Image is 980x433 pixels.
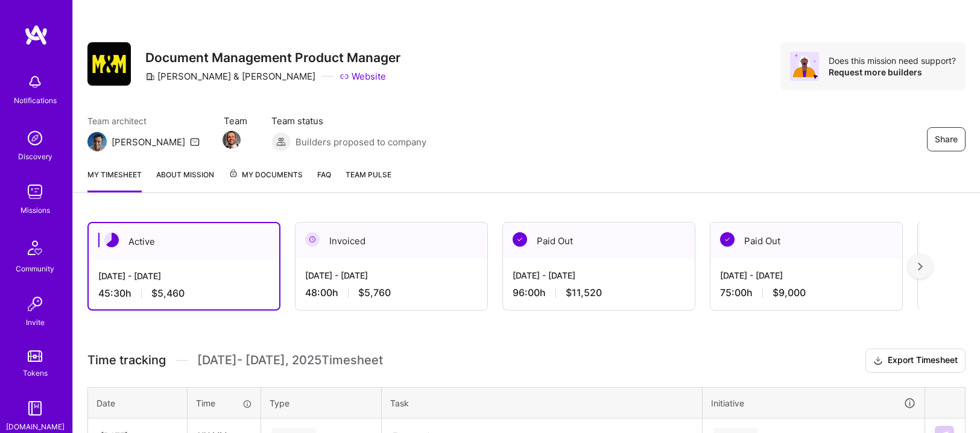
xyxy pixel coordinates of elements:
span: $5,460 [151,287,185,300]
a: My timesheet [87,168,142,192]
img: Community [21,233,49,262]
button: Export Timesheet [865,349,966,373]
a: About Mission [156,168,214,192]
span: $5,760 [358,286,391,299]
span: Team architect [87,115,200,127]
img: tokens [28,350,42,362]
div: Active [89,223,279,260]
img: teamwork [23,180,47,204]
i: icon Mail [190,137,200,147]
img: Active [104,233,119,247]
div: Notifications [14,94,57,107]
img: Team Member Avatar [223,131,241,149]
h3: Document Management Product Manager [145,50,400,65]
th: Task [382,387,703,419]
img: Invite [23,292,47,316]
img: right [918,262,923,271]
img: Paid Out [720,232,735,247]
div: [PERSON_NAME] [112,136,185,148]
div: [DATE] - [DATE] [98,270,270,282]
i: icon CompanyGray [145,72,155,81]
i: icon Download [873,355,883,367]
a: FAQ [317,168,331,192]
div: Paid Out [503,223,695,259]
div: Initiative [711,396,916,410]
span: Team [224,115,247,127]
div: 45:30 h [98,287,270,300]
span: Team status [271,115,426,127]
span: $9,000 [773,286,806,299]
div: Community [16,262,54,275]
img: guide book [23,396,47,420]
div: Discovery [18,150,52,163]
div: Missions [21,204,50,216]
div: Invite [26,316,45,329]
div: Time [196,397,252,409]
div: 48:00 h [305,286,478,299]
th: Date [88,387,188,419]
span: Share [935,133,958,145]
span: Builders proposed to company [296,136,426,148]
div: Invoiced [296,223,487,259]
button: Share [927,127,966,151]
span: My Documents [229,168,303,182]
a: My Documents [229,168,303,192]
span: Team Pulse [346,170,391,179]
div: [DATE] - [DATE] [720,269,893,282]
div: [DATE] - [DATE] [305,269,478,282]
img: discovery [23,126,47,150]
a: Team Pulse [346,168,391,192]
div: 75:00 h [720,286,893,299]
div: 96:00 h [513,286,685,299]
span: $11,520 [566,286,602,299]
div: [DOMAIN_NAME] [6,420,65,433]
a: Team Member Avatar [224,130,239,150]
a: Website [340,70,386,83]
img: Paid Out [513,232,527,247]
span: [DATE] - [DATE] , 2025 Timesheet [197,353,383,368]
div: Paid Out [710,223,902,259]
div: Does this mission need support? [829,55,956,66]
img: Team Architect [87,132,107,151]
img: Invoiced [305,232,320,247]
img: logo [24,24,48,46]
span: Time tracking [87,353,166,368]
div: Tokens [23,367,48,379]
img: Company Logo [87,42,131,86]
div: [DATE] - [DATE] [513,269,685,282]
div: Request more builders [829,66,956,78]
div: [PERSON_NAME] & [PERSON_NAME] [145,70,315,83]
img: Avatar [790,52,819,81]
th: Type [261,387,382,419]
img: bell [23,70,47,94]
img: Builders proposed to company [271,132,291,151]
